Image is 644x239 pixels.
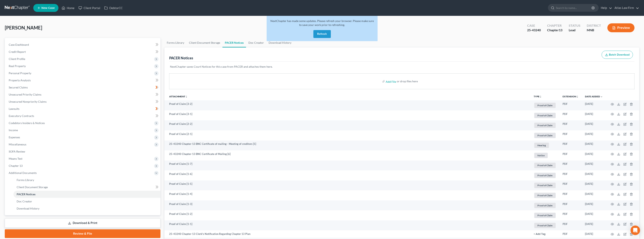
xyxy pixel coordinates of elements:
span: Codebtors Insiders & Notices [9,121,45,125]
span: Proof of Claim [534,133,556,138]
a: Proof of Claim [534,162,556,169]
a: Credit Report [6,48,160,55]
span: Income [9,128,18,132]
span: SOFA Review [9,150,25,153]
span: NextChapter has made some updates. Please refresh your browser. Please make sure to save your wor... [270,19,374,27]
td: [DATE] [582,150,606,160]
td: Proof of Claim [1-5] [164,180,530,191]
td: Proof of Claim [3-2] [164,100,530,110]
a: Secured Claims [6,84,160,91]
button: TYPEunfold_more [534,95,542,98]
input: Search by name... [556,4,592,11]
td: PDF [559,150,582,160]
td: 25-43240 Chapter-13 BNC Certificate of Mailing [6] [164,150,530,160]
td: [DATE] [582,180,606,191]
a: Property Analysis [6,77,160,84]
td: [DATE] [582,200,606,211]
i: unfold_more [185,96,188,98]
td: PDF [559,200,582,211]
span: Case Dashboard [9,43,29,46]
a: Executory Contracts [6,112,160,119]
span: Client Document Storage [17,185,48,189]
a: Proof of Claim [534,132,556,139]
a: Review & File [5,229,160,238]
span: Property Analysis [9,79,31,82]
span: Batch Download [609,53,630,56]
span: Chapter 13 [9,164,23,167]
td: [DATE] [582,140,606,151]
span: Additional Documents [9,171,37,175]
a: Unsecured Priority Claims [6,91,160,98]
td: [DATE] [582,120,606,130]
button: Preview [607,23,634,32]
a: Client Document Storage [187,38,222,47]
span: Real Property [9,64,26,68]
button: Refresh [313,30,331,38]
div: PACER Notices [169,56,193,60]
a: Date Added expand_more [585,95,603,98]
a: Forms Library [13,176,160,184]
button: + Add Tag [534,233,546,235]
a: Atlas Law Firm [613,4,639,11]
span: New Case [41,7,55,9]
td: Proof of Claim [1-4] [164,190,530,200]
button: Batch Download [602,51,633,59]
td: [DATE] [582,110,606,120]
td: PDF [559,130,582,140]
a: Proof of Claim [534,202,556,209]
td: [DATE] [582,170,606,180]
a: Download History [13,205,160,212]
a: PACER Notices [13,191,160,198]
td: PDF [559,110,582,120]
a: Doc Creator [13,198,160,205]
a: Proof of Claim [534,122,556,129]
span: Expenses [9,136,20,139]
div: Lead [569,28,580,32]
td: Proof of Claim [2-2] [164,120,530,130]
td: [DATE] [582,210,606,220]
span: [PERSON_NAME] [5,25,42,30]
a: Lawsuits [6,105,160,112]
span: Proof of Claim [534,203,556,208]
td: [DATE] [582,130,606,140]
td: PDF [559,120,582,130]
td: [DATE] [582,220,606,230]
i: unfold_more [576,96,579,98]
span: 13 [559,28,562,32]
td: [DATE] [582,160,606,171]
span: Proof of Claim [534,213,556,218]
a: Proof of Claim [534,102,556,109]
span: Proof of Claim [534,163,556,168]
a: Client Document Storage [13,184,160,191]
td: PDF [559,100,582,110]
i: unfold_more [539,96,542,98]
a: Proof of Claim [534,112,556,119]
a: Help [599,4,612,11]
span: Proof of Claim [534,173,556,178]
span: Proof of Claim [534,103,556,108]
td: PDF [559,140,582,151]
td: Proof of Claim [2-1] [164,130,530,140]
a: Forms Library [164,38,187,47]
span: PACER Notices [17,193,35,196]
a: Download History [266,38,294,47]
span: Proof of Claim [534,123,556,128]
div: Open Intercom Messenger [631,226,640,235]
span: Proof of Claim [534,223,556,228]
td: PDF [559,230,582,237]
div: or drop files here [397,79,418,83]
td: [DATE] [582,190,606,200]
a: Hearing [534,142,556,149]
span: Executory Contracts [9,114,34,118]
a: Proof of Claim [534,192,556,199]
div: Chapter [547,23,562,28]
td: Proof of Claim [1-2] [164,210,530,220]
span: Credit Report [9,50,26,53]
a: Notice [534,152,556,159]
td: 25-43240 Chapter-13 BNC Certificate of mailing - Meeting of creditors [5] [164,140,530,151]
span: Personal Property [9,71,31,75]
a: Extensionunfold_more [563,95,579,98]
span: Forms Library [17,178,34,182]
td: PDF [559,210,582,220]
span: Miscellaneous [9,143,26,146]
